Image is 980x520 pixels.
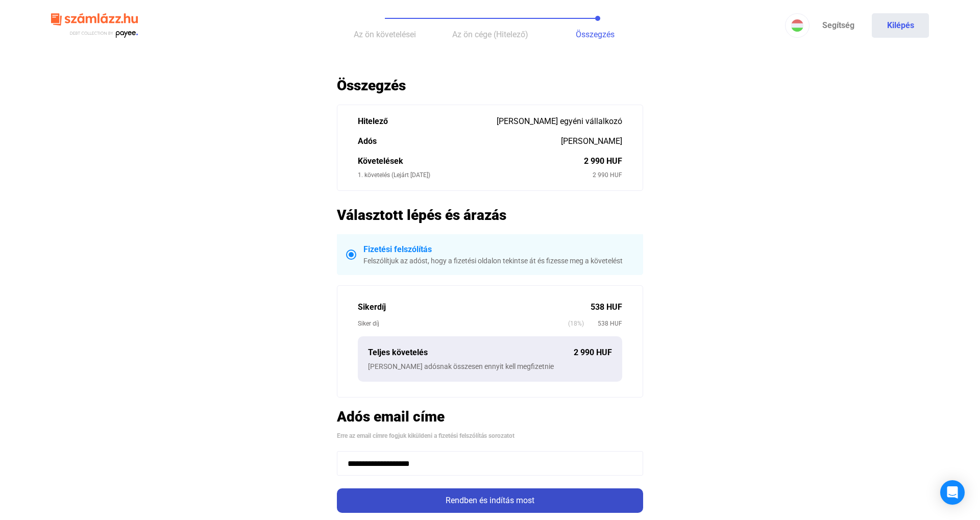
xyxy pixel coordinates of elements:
[574,346,612,359] div: 2 990 HUF
[358,170,593,180] div: 1. követelés (Lejárt [DATE])
[368,361,612,372] div: [PERSON_NAME] adósnak összesen ennyit kell megfizetnie
[576,30,615,39] span: Összegzés
[591,301,622,313] div: 538 HUF
[561,135,622,147] div: [PERSON_NAME]
[358,135,561,147] div: Adós
[358,318,568,329] div: Siker díj
[337,431,643,441] div: Erre az email címre fogjuk kiküldeni a fizetési felszólítás sorozatot
[51,9,138,42] img: szamlazzhu-logo
[568,318,584,329] span: (18%)
[584,318,622,329] span: 538 HUF
[791,19,803,32] img: HU
[497,115,622,128] div: [PERSON_NAME] egyéni vállalkozó
[810,13,867,38] a: Segítség
[593,170,622,180] div: 2 990 HUF
[358,115,497,128] div: Hitelező
[940,480,965,505] div: Open Intercom Messenger
[337,488,643,513] button: Rendben és indítás most
[358,301,591,313] div: Sikerdíj
[337,77,643,94] h2: Összegzés
[354,30,416,39] span: Az ön követelései
[340,494,640,507] div: Rendben és indítás most
[584,155,622,167] div: 2 990 HUF
[452,30,528,39] span: Az ön cége (Hitelező)
[785,13,810,38] button: HU
[337,206,643,224] h2: Választott lépés és árazás
[363,256,634,266] div: Felszólítjuk az adóst, hogy a fizetési oldalon tekintse át és fizesse meg a követelést
[368,346,574,359] div: Teljes követelés
[337,408,643,426] h2: Adós email címe
[358,155,584,167] div: Követelések
[872,13,929,38] button: Kilépés
[363,243,634,256] div: Fizetési felszólítás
